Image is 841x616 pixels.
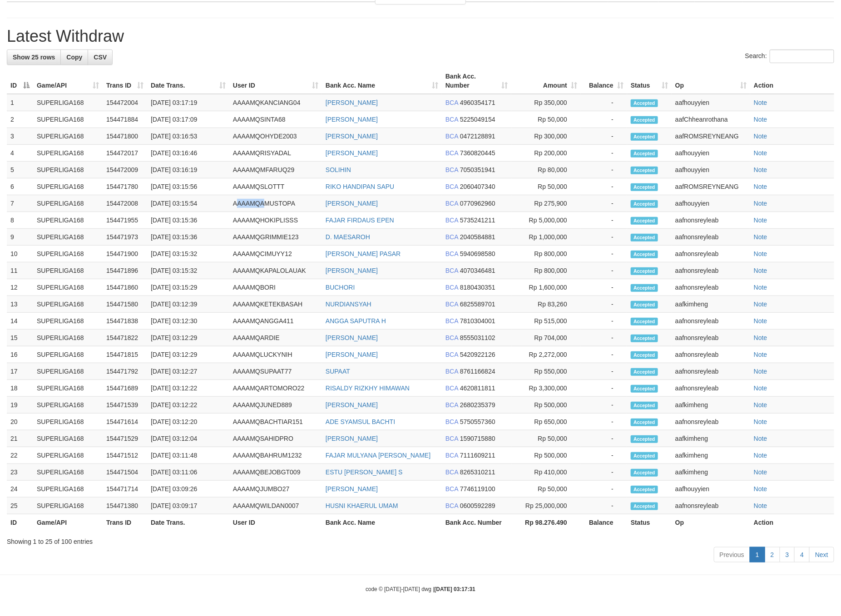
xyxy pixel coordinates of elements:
[326,401,378,409] a: [PERSON_NAME]
[631,200,658,208] span: Accepted
[147,68,229,94] th: Date Trans.: activate to sort column ascending
[511,414,581,430] td: Rp 650,000
[672,229,750,246] td: aafnonsreyleab
[460,166,495,173] span: Copy 7050351941 to clipboard
[581,313,627,330] td: -
[33,94,103,111] td: SUPERLIGA168
[460,384,495,392] span: Copy 4620811811 to clipboard
[7,145,33,162] td: 4
[754,334,767,341] a: Note
[511,68,581,94] th: Amount: activate to sort column ascending
[631,419,658,426] span: Accepted
[631,402,658,409] span: Accepted
[754,401,767,409] a: Note
[460,368,495,375] span: Copy 8761166824 to clipboard
[445,233,458,241] span: BCA
[581,346,627,363] td: -
[322,68,442,94] th: Bank Acc. Name: activate to sort column ascending
[672,111,750,128] td: aafChheanrothana
[33,162,103,178] td: SUPERLIGA168
[460,301,495,308] span: Copy 6825589701 to clipboard
[581,162,627,178] td: -
[631,368,658,376] span: Accepted
[511,346,581,363] td: Rp 2,272,000
[103,111,147,128] td: 154471884
[103,330,147,346] td: 154471822
[750,547,765,562] a: 1
[672,397,750,414] td: aafkimheng
[326,250,401,257] a: [PERSON_NAME] PASAR
[7,128,33,145] td: 3
[229,363,322,380] td: AAAAMQSUPAAT77
[445,401,458,409] span: BCA
[326,317,386,325] a: ANGGA SAPUTRA H
[511,330,581,346] td: Rp 704,000
[103,262,147,279] td: 154471896
[754,250,767,257] a: Note
[326,267,378,274] a: [PERSON_NAME]
[581,330,627,346] td: -
[511,229,581,246] td: Rp 1,000,000
[7,279,33,296] td: 12
[754,418,767,425] a: Note
[229,162,322,178] td: AAAAMQMFARUQ29
[326,166,351,173] a: SOLIHIN
[460,99,495,106] span: Copy 4960354171 to clipboard
[631,251,658,258] span: Accepted
[581,195,627,212] td: -
[7,94,33,111] td: 1
[631,183,658,191] span: Accepted
[511,262,581,279] td: Rp 800,000
[103,414,147,430] td: 154471614
[672,162,750,178] td: aafhouyyien
[326,368,350,375] a: SUPAAT
[754,183,767,190] a: Note
[7,229,33,246] td: 9
[33,262,103,279] td: SUPERLIGA168
[103,397,147,414] td: 154471539
[511,145,581,162] td: Rp 200,000
[445,334,458,341] span: BCA
[672,363,750,380] td: aafnonsreyleab
[750,68,834,94] th: Action
[627,68,672,94] th: Status: activate to sort column ascending
[103,145,147,162] td: 154472017
[60,49,88,65] a: Copy
[103,313,147,330] td: 154471838
[326,301,371,308] a: NURDIANSYAH
[672,296,750,313] td: aafkimheng
[147,111,229,128] td: [DATE] 03:17:09
[511,94,581,111] td: Rp 350,000
[631,267,658,275] span: Accepted
[229,229,322,246] td: AAAAMQGRIMMIE123
[581,94,627,111] td: -
[33,145,103,162] td: SUPERLIGA168
[7,162,33,178] td: 5
[326,183,394,190] a: RIKO HANDIPAN SAPU
[631,335,658,342] span: Accepted
[7,27,834,45] h1: Latest Withdraw
[511,128,581,145] td: Rp 300,000
[631,351,658,359] span: Accepted
[103,430,147,447] td: 154471529
[33,414,103,430] td: SUPERLIGA168
[7,346,33,363] td: 16
[631,385,658,393] span: Accepted
[326,502,398,509] a: HUSNI KHAERUL UMAM
[7,414,33,430] td: 20
[460,183,495,190] span: Copy 2060407340 to clipboard
[754,452,767,459] a: Note
[672,212,750,229] td: aafnonsreyleab
[631,133,658,141] span: Accepted
[754,368,767,375] a: Note
[581,111,627,128] td: -
[631,318,658,325] span: Accepted
[581,397,627,414] td: -
[229,313,322,330] td: AAAAMQANGGA411
[33,330,103,346] td: SUPERLIGA168
[147,195,229,212] td: [DATE] 03:15:54
[326,284,355,291] a: BUCHORI
[445,183,458,190] span: BCA
[147,346,229,363] td: [DATE] 03:12:29
[147,212,229,229] td: [DATE] 03:15:36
